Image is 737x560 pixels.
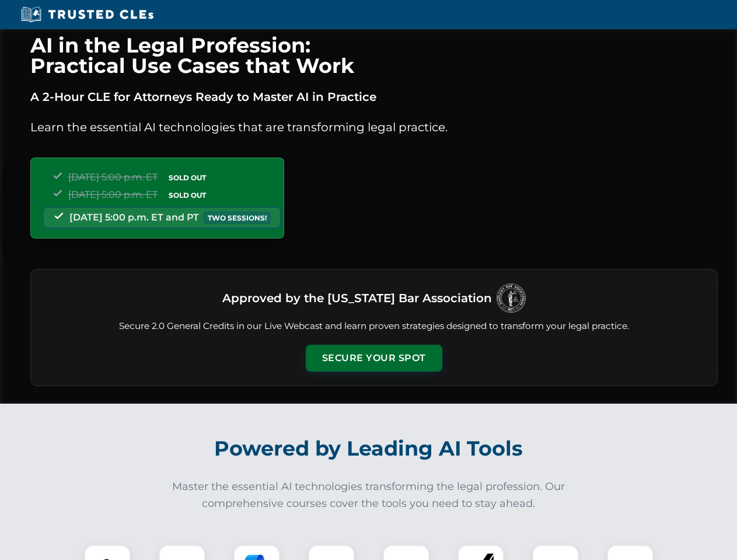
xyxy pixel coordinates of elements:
[18,6,157,23] img: Trusted CLEs
[165,171,210,184] span: SOLD OUT
[497,283,526,313] img: Logo
[68,171,158,183] span: [DATE] 5:00 p.m. ET
[306,345,442,372] button: Secure Your Spot
[46,428,692,469] h2: Powered by Leading AI Tools
[68,189,158,200] span: [DATE] 5:00 p.m. ET
[30,118,718,136] p: Learn the essential AI technologies that are transforming legal practice.
[30,87,718,106] p: A 2-Hour CLE for Attorneys Ready to Master AI in Practice
[45,320,703,333] p: Secure 2.0 General Credits in our Live Webcast and learn proven strategies designed to transform ...
[165,478,573,512] p: Master the essential AI technologies transforming the legal profession. Our comprehensive courses...
[30,35,718,76] h1: AI in the Legal Profession: Practical Use Cases that Work
[165,189,210,201] span: SOLD OUT
[222,288,492,309] h3: Approved by the [US_STATE] Bar Association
